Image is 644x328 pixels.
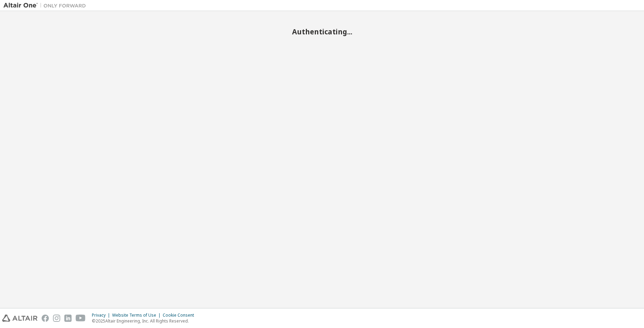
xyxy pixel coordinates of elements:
[3,2,89,9] img: Altair One
[92,318,198,324] p: © 2025 Altair Engineering, Inc. All Rights Reserved.
[53,315,60,322] img: instagram.svg
[42,315,49,322] img: facebook.svg
[64,315,72,322] img: linkedin.svg
[3,27,641,36] h2: Authenticating...
[112,313,163,318] div: Website Terms of Use
[92,313,112,318] div: Privacy
[2,315,37,322] img: altair_logo.svg
[76,315,86,322] img: youtube.svg
[163,313,198,318] div: Cookie Consent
